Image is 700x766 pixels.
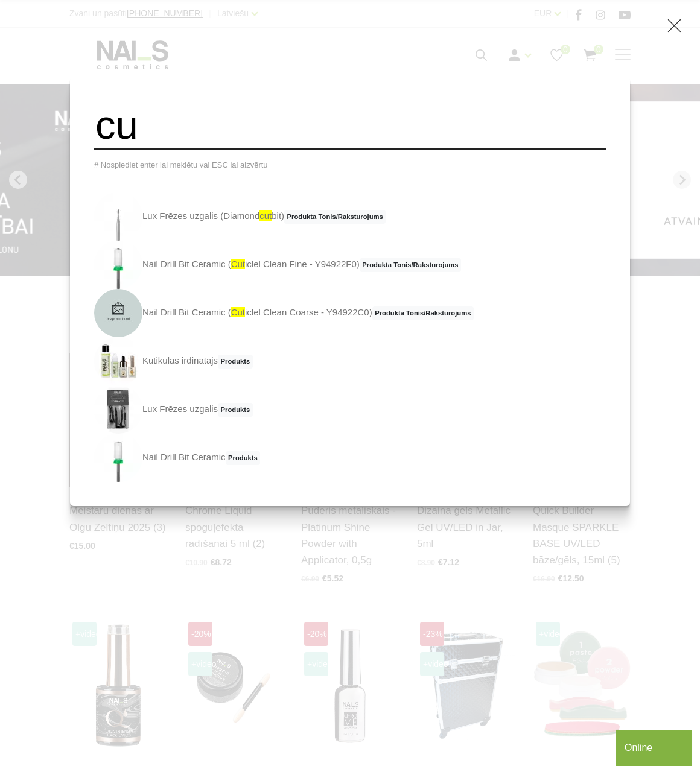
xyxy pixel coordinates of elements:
[94,192,142,241] img: Frēzes uzgaļi ātrai un efektīvai gēla un gēllaku noņemšanai, aparāta manikīra un aparāta pedikīra...
[226,451,261,466] span: Produkts
[94,101,606,150] input: Meklēt produktus ...
[259,210,272,221] span: cut
[94,289,474,337] a: Nail Drill Bit Ceramic (cuticlel Clean Coarse - Y94922C0)Produkta Tonis/Raksturojums
[94,192,386,241] a: Lux Frēzes uzgalis (Diamondcutbit)Produkta Tonis/Raksturojums
[218,403,253,417] span: Produkts
[94,289,142,337] img: Frēzes uzgaļi ātrai un efektīvai gēla un gēllaku noņemšanai, aparāta manikīra un aparāta pedikīra...
[231,259,245,269] span: cut
[231,307,245,317] span: cut
[94,241,142,289] img: Frēzes uzgaļi ātrai un efektīvai gēla un gēllaku noņemšanai, aparāta manikīra un aparāta pedikīra...
[94,434,260,482] a: Nail Drill Bit CeramicProdukts
[94,337,253,385] a: Kutikulas irdinātājsProdukts
[94,160,268,169] span: # Nospiediet enter lai meklētu vai ESC lai aizvērtu
[218,355,253,369] span: Produkts
[616,727,694,766] iframe: chat widget
[284,210,386,224] span: Produkta Tonis/Raksturojums
[94,241,461,289] a: Nail Drill Bit Ceramic (cuticlel Clean Fine - Y94922F0)Produkta Tonis/Raksturojums
[360,258,461,273] span: Produkta Tonis/Raksturojums
[372,306,474,321] span: Produkta Tonis/Raksturojums
[94,385,253,434] a: Lux Frēzes uzgalisProdukts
